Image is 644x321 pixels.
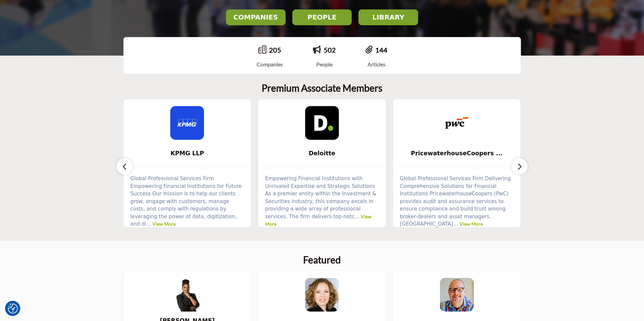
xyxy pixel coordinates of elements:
a: 502 [324,46,336,54]
span: KPMG LLP [134,149,241,158]
a: View More [265,214,372,227]
img: Revisit consent button [8,303,18,314]
p: Empowering Financial Institutions with Unrivaled Expertise and Strategic Solutions As a premier e... [265,175,379,228]
a: 205 [269,46,281,54]
button: COMPANIES [226,9,286,25]
h2: COMPANIES [228,13,284,21]
img: PricewaterhouseCoopers LLP [440,106,474,140]
b: KPMG LLP [134,145,241,162]
a: KPMG LLP [124,145,251,162]
a: 144 [375,46,387,54]
p: Global Professional Services Firm Empowering Financial Institutions for Future Success Our missio... [130,175,244,228]
span: Deloitte [268,149,376,158]
h2: Premium Associate Members [262,83,382,94]
img: Nikki Lewis Simon [170,278,204,312]
img: KPMG LLP [170,106,204,140]
span: ... [354,214,359,220]
span: ... [146,221,151,227]
img: Christopher Harmon [440,278,474,312]
button: PEOPLE [292,9,352,25]
h2: Featured [303,254,341,266]
a: View More [460,221,483,227]
div: Articles [365,60,387,68]
div: People [313,60,336,68]
img: Deloitte [305,106,339,140]
span: PricewaterhouseCoopers ... [403,149,510,158]
div: Companies [257,60,283,68]
p: Global Professional Services Firm Delivering Comprehensive Solutions for Financial Institutions P... [400,175,514,228]
h2: LIBRARY [360,13,416,21]
b: Deloitte [268,145,376,162]
a: View More [152,221,176,227]
img: Lucy Pearman [305,278,339,312]
span: ... [453,221,458,227]
a: Deloitte [258,145,386,162]
b: PricewaterhouseCoopers LLP [403,145,510,162]
button: Consent Preferences [8,303,18,314]
a: PricewaterhouseCoopers ... [393,145,521,162]
button: LIBRARY [358,9,418,25]
h2: PEOPLE [294,13,350,21]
